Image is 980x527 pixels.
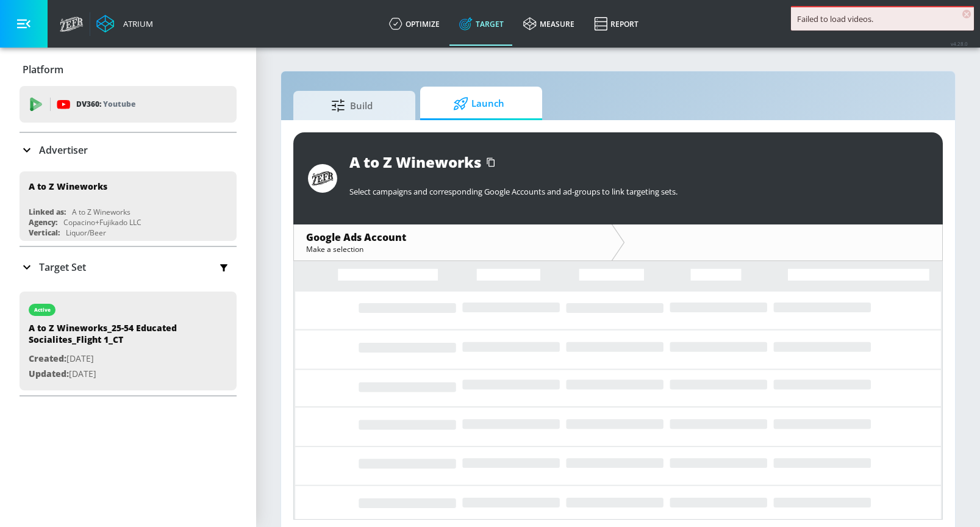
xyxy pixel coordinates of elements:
[432,89,525,118] span: Launch
[66,228,106,238] div: Liquor/Beer
[306,231,599,244] div: Google Ads Account
[349,152,481,172] div: A to Z Wineworks
[294,224,612,260] div: Google Ads AccountMake a selection
[20,52,237,87] div: Platform
[20,292,237,390] div: activeA to Z Wineworks_25-54 Educated Socialites_Flight 1_CTCreated:[DATE]Updated:[DATE]
[20,247,237,287] div: Target Set
[96,15,153,33] a: Atrium
[20,171,237,241] div: A to Z WineworksLinked as:A to Z WineworksAgency:Copacino+Fujikado LLCVertical:Liquor/Beer
[29,207,66,217] div: Linked as:
[951,40,968,47] span: v 4.28.0
[20,133,237,167] div: Advertiser
[23,63,63,76] p: Platform
[20,86,237,123] div: DV360: Youtube
[349,186,928,197] p: Select campaigns and corresponding Google Accounts and ad-groups to link targeting sets.
[76,98,135,111] p: DV360:
[63,217,141,228] div: Copacino+Fujikado LLC
[72,207,131,217] div: A to Z Wineworks
[379,2,449,46] a: optimize
[29,322,199,351] div: A to Z Wineworks_25-54 Educated Socialites_Flight 1_CT
[29,351,199,367] p: [DATE]
[29,368,69,379] span: Updated:
[962,10,971,18] span: ×
[29,181,107,192] div: A to Z Wineworks
[29,353,66,364] span: Created:
[797,13,968,24] div: Failed to load videos.
[39,260,86,274] p: Target Set
[103,98,135,110] p: Youtube
[29,217,57,228] div: Agency:
[584,2,648,46] a: Report
[513,2,584,46] a: measure
[29,228,60,238] div: Vertical:
[29,367,199,382] p: [DATE]
[306,91,398,120] span: Build
[39,143,88,157] p: Advertiser
[118,18,153,29] div: Atrium
[449,2,513,46] a: Target
[306,244,599,254] div: Make a selection
[34,307,51,313] div: active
